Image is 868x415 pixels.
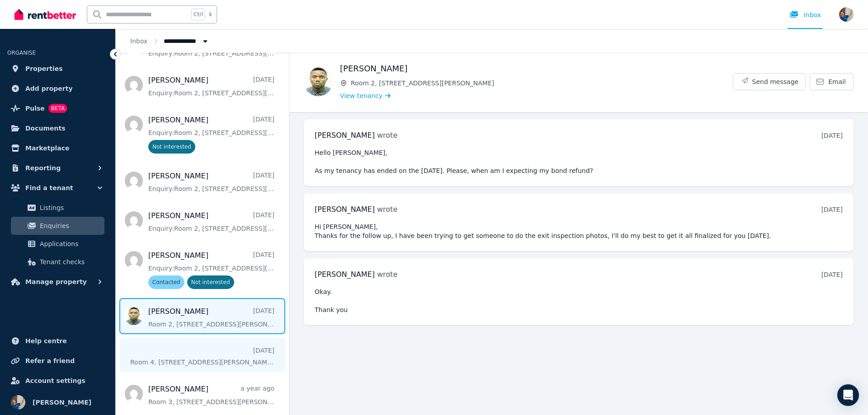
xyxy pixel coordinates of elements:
span: Send message [752,77,799,86]
a: [DATE]Room 4, [STREET_ADDRESS][PERSON_NAME]. [130,346,274,367]
img: Andy Jeffery [11,395,25,410]
pre: Hello [PERSON_NAME], As my tenancy has ended on the [DATE]. Please, when am I expecting my bond r... [315,148,843,175]
a: Properties [7,60,108,78]
span: Listings [40,202,101,213]
a: [PERSON_NAME][DATE]Enquiry:Room 2, [STREET_ADDRESS][PERSON_NAME]. [148,210,274,233]
a: [PERSON_NAME][DATE]Enquiry:Room 2, [STREET_ADDRESS][PERSON_NAME].Not interested [148,115,274,154]
a: Applications [11,235,104,253]
a: View tenancy [340,91,391,100]
a: Listings [11,199,104,217]
a: Add property [7,79,108,98]
span: Help centre [25,336,67,346]
img: Faith Ekpoboriyoma [304,67,333,96]
span: wrote [377,131,397,140]
a: Inbox [130,37,147,45]
span: View tenancy [340,91,382,100]
span: [PERSON_NAME] [315,270,375,279]
a: [PERSON_NAME][DATE]Room 2, [STREET_ADDRESS][PERSON_NAME]. [148,306,274,329]
a: Enquiry:Room 2, [STREET_ADDRESS][PERSON_NAME]. [148,35,274,58]
a: [PERSON_NAME]a year agoRoom 3, [STREET_ADDRESS][PERSON_NAME]. [148,384,274,406]
pre: Okay. Thank you [315,287,843,314]
button: Find a tenant [7,179,108,197]
span: Ctrl [191,9,205,20]
a: Email [810,73,854,90]
span: Add property [25,83,73,94]
span: Email [828,77,846,86]
button: Manage property [7,273,108,291]
a: Marketplace [7,139,108,157]
a: Tenant checks [11,253,104,271]
a: PulseBETA [7,99,108,117]
h1: [PERSON_NAME] [340,62,733,75]
pre: Hi [PERSON_NAME], Thanks for the follow up, I have been trying to get someone to do the exit insp... [315,222,843,240]
span: Manage property [25,276,87,287]
span: Enquiries [40,220,101,231]
span: BETA [48,104,67,113]
span: [PERSON_NAME] [315,205,375,214]
span: k [209,11,212,18]
a: Account settings [7,372,108,390]
span: Pulse [25,103,45,114]
button: Reporting [7,159,108,177]
span: Account settings [25,375,85,386]
div: Open Intercom Messenger [837,384,859,406]
span: Refer a friend [25,355,75,366]
span: Find a tenant [25,182,73,193]
span: ORGANISE [7,50,36,56]
img: Andy Jeffery [839,7,854,22]
a: Documents [7,119,108,137]
a: Refer a friend [7,352,108,370]
time: [DATE] [821,132,843,139]
nav: Breadcrumb [116,29,224,53]
img: RentBetter [14,8,76,21]
span: Marketplace [25,143,69,154]
span: Applications [40,238,101,249]
a: [PERSON_NAME][DATE]Enquiry:Room 2, [STREET_ADDRESS][PERSON_NAME]. [148,171,274,193]
span: Room 2, [STREET_ADDRESS][PERSON_NAME] [351,79,733,88]
button: Send message [733,74,806,90]
span: Documents [25,123,66,134]
a: Enquiries [11,217,104,235]
span: [PERSON_NAME] [33,397,91,408]
span: Tenant checks [40,256,101,267]
span: wrote [377,270,397,279]
span: wrote [377,205,397,214]
span: Reporting [25,163,61,173]
span: Properties [25,63,63,74]
time: [DATE] [821,206,843,213]
a: [PERSON_NAME][DATE]Enquiry:Room 2, [STREET_ADDRESS][PERSON_NAME]. [148,75,274,98]
time: [DATE] [821,271,843,278]
a: Help centre [7,332,108,350]
div: Inbox [789,10,821,19]
span: [PERSON_NAME] [315,131,375,140]
a: [PERSON_NAME][DATE]Enquiry:Room 2, [STREET_ADDRESS][PERSON_NAME].ContactedNot interested [148,250,274,289]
